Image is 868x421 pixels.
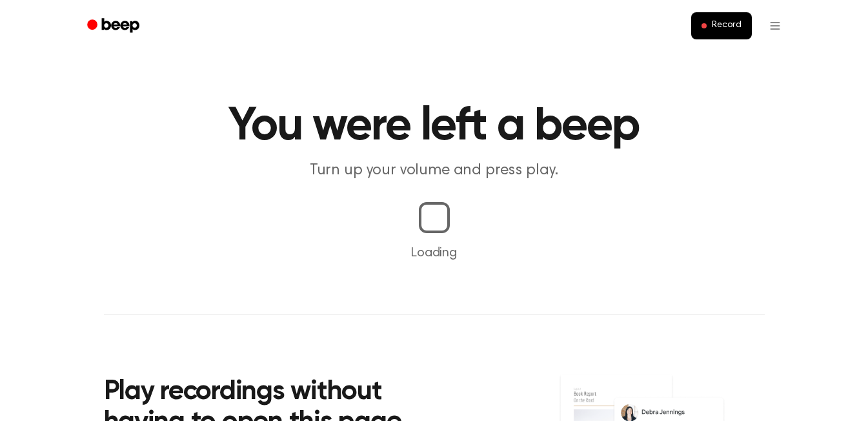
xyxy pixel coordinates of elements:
span: Record [712,20,741,32]
p: Loading [15,243,853,263]
p: Turn up your volume and press play. [187,160,682,181]
button: Open menu [760,10,791,41]
button: Record [691,12,751,39]
a: Beep [78,14,151,39]
h1: You were left a beep [104,103,765,150]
